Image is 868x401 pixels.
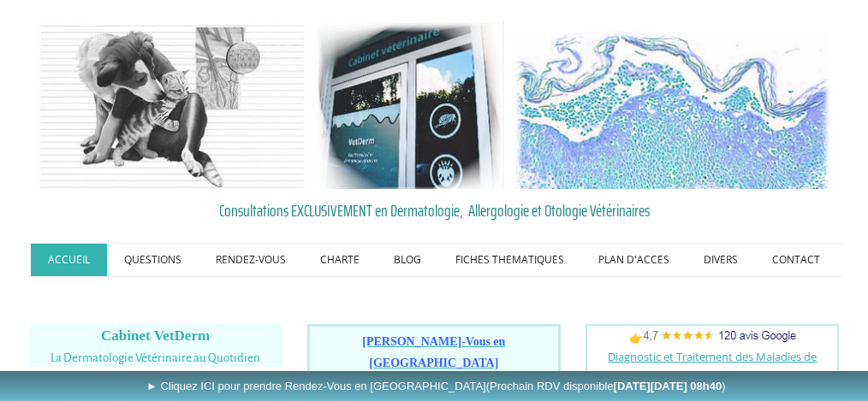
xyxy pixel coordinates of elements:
span: [STREET_ADDRESS] [108,369,204,384]
a: QUESTIONS [107,244,199,276]
a: Consultations EXCLUSIVEMENT en Dermatologie, Allergologie et Otologie Vétérinaires [29,198,840,223]
b: [DATE][DATE] 08h40 [614,380,722,392]
span: Cabinet VetDerm [101,327,210,344]
span: La Dermatologie Vétérinaire au Quotidien [51,351,260,364]
a: [PERSON_NAME]-Vous en [GEOGRAPHIC_DATA] [362,336,505,369]
a: Diagnostic et Traitement des Maladies de peau, [593,349,817,383]
a: ACCUEIL [31,244,107,276]
span: (Prochain RDV disponible ) [486,380,726,392]
a: RENDEZ-VOUS [199,244,303,276]
a: DIVERS [687,244,755,276]
a: CHARTE [303,244,377,276]
a: CONTACT [755,244,837,276]
a: PLAN D'ACCES [581,244,687,276]
span: 👉 [629,330,796,345]
a: FICHES THEMATIQUES [438,244,581,276]
span: ► Cliquez ICI pour prendre Rendez-Vous en [GEOGRAPHIC_DATA] [146,380,726,392]
a: [STREET_ADDRESS] [108,368,204,384]
a: BLOG [377,244,438,276]
span: [PERSON_NAME]-Vous en [GEOGRAPHIC_DATA] [362,335,505,369]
